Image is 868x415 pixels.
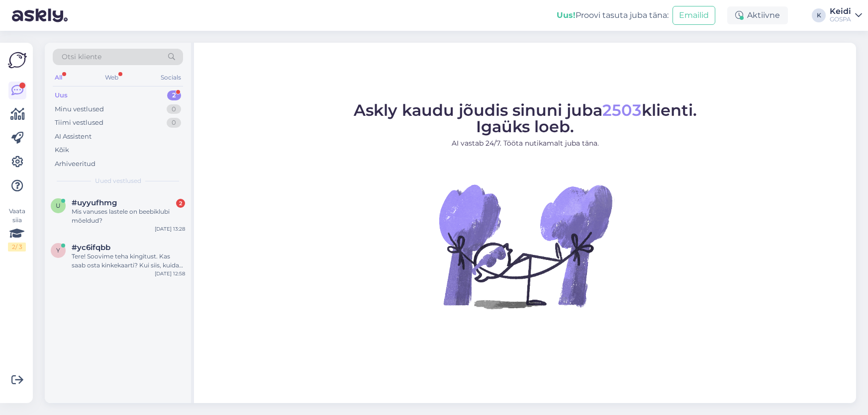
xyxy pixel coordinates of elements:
[72,198,117,207] span: #uyyufhmg
[354,100,697,136] span: Askly kaudu jõudis sinuni juba klienti. Igaüks loeb.
[155,270,185,277] div: [DATE] 12:58
[55,118,103,128] div: Tiimi vestlused
[72,243,110,252] span: #yc6ifqbb
[53,71,64,84] div: All
[436,157,615,335] img: No Chat active
[55,90,68,100] div: Uus
[62,52,101,62] span: Otsi kliente
[155,225,185,233] div: [DATE] 13:28
[8,207,26,251] div: Vaata siia
[72,252,185,270] div: Tere! Soovime teha kingitust. Kas saab osta kinkekaarti? Kui siis, kuidas saaks selle [GEOGRAPHIC...
[176,199,185,208] div: 2
[830,7,851,15] div: Keidi
[55,104,104,114] div: Minu vestlused
[103,71,120,84] div: Web
[727,6,788,24] div: Aktiivne
[354,138,697,149] p: AI vastab 24/7. Tööta nutikamalt juba täna.
[8,243,26,251] div: 2 / 3
[673,6,715,25] button: Emailid
[167,90,181,100] div: 2
[56,202,61,209] span: u
[602,100,642,120] span: 2503
[56,247,60,254] span: y
[55,132,92,142] div: AI Assistent
[55,159,96,169] div: Arhiveeritud
[830,7,862,23] a: KeidiGOSPA
[159,71,183,84] div: Socials
[167,104,181,114] div: 0
[557,10,576,20] b: Uus!
[72,207,185,225] div: Mis vanuses lastele on beebiklubi mõeldud?
[812,8,826,22] div: K
[95,176,141,185] span: Uued vestlused
[8,51,27,70] img: Askly Logo
[55,145,69,155] div: Kõik
[557,9,669,21] div: Proovi tasuta juba täna:
[830,15,851,23] div: GOSPA
[167,118,181,128] div: 0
